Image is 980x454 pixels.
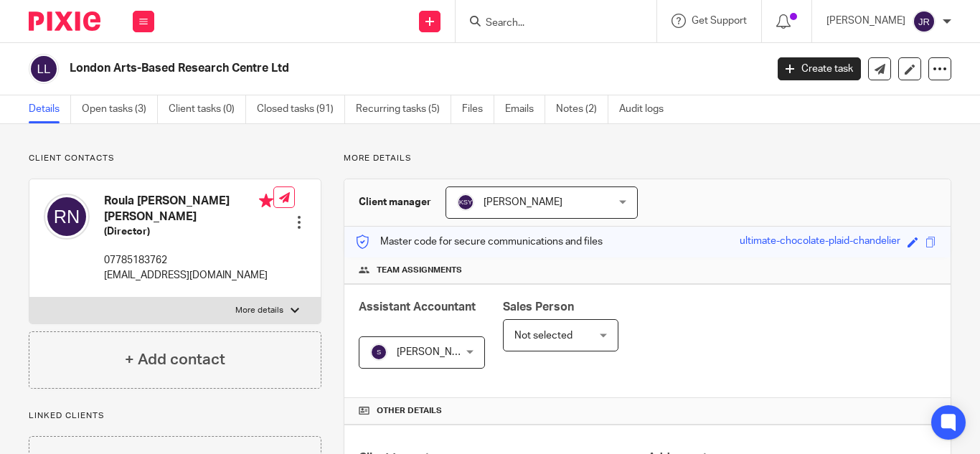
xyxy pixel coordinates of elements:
[125,349,225,371] h4: + Add contact
[692,16,747,26] span: Get Support
[29,410,321,422] p: Linked clients
[29,54,59,84] img: svg%3E
[70,61,619,76] h2: London Arts-Based Research Centre Ltd
[104,268,273,283] p: [EMAIL_ADDRESS][DOMAIN_NAME]
[370,344,387,361] img: svg%3E
[344,153,951,164] p: More details
[484,197,562,207] span: [PERSON_NAME]
[462,95,494,123] a: Files
[484,17,613,30] input: Search
[619,95,674,123] a: Audit logs
[778,57,861,80] a: Create task
[259,194,273,208] i: Primary
[356,95,451,123] a: Recurring tasks (5)
[457,194,474,211] img: svg%3E
[377,405,442,417] span: Other details
[359,301,476,313] span: Assistant Accountant
[740,234,900,250] div: ultimate-chocolate-plaid-chandelier
[556,95,608,123] a: Notes (2)
[104,224,273,239] h5: (Director)
[505,95,545,123] a: Emails
[377,265,462,276] span: Team assignments
[235,305,283,316] p: More details
[397,347,484,357] span: [PERSON_NAME] S
[104,194,273,224] h4: Roula [PERSON_NAME] [PERSON_NAME]
[44,194,90,240] img: svg%3E
[29,11,100,31] img: Pixie
[104,253,273,268] p: 07785183762
[826,14,905,28] p: [PERSON_NAME]
[503,301,574,313] span: Sales Person
[29,95,71,123] a: Details
[82,95,158,123] a: Open tasks (3)
[355,235,603,249] p: Master code for secure communications and files
[29,153,321,164] p: Client contacts
[359,195,431,209] h3: Client manager
[257,95,345,123] a: Closed tasks (91)
[514,331,573,341] span: Not selected
[913,10,936,33] img: svg%3E
[169,95,246,123] a: Client tasks (0)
